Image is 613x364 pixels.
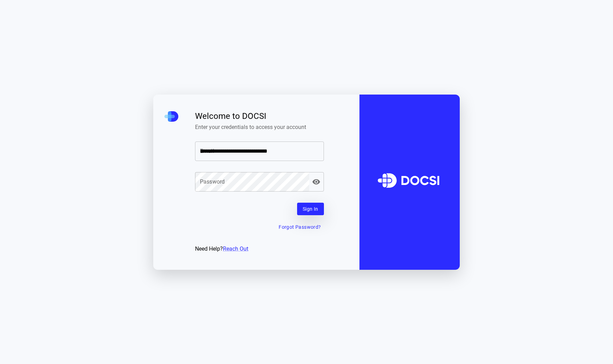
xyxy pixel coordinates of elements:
span: Enter your credentials to access your account [195,124,324,130]
span: Welcome to DOCSI [195,111,324,121]
button: Sign In [297,203,324,216]
img: DOCSI Logo [372,158,447,206]
img: DOCSI Mini Logo [164,111,178,122]
button: Forgot Password? [276,221,324,234]
div: Need Help? [195,245,324,253]
a: Reach Out [223,245,248,252]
